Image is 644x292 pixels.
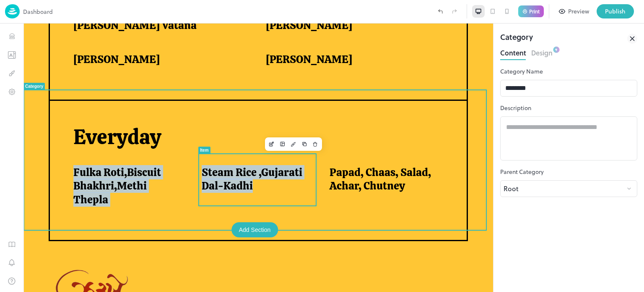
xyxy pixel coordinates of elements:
[605,7,626,16] div: Publish
[2,61,20,65] div: Category
[447,4,462,18] label: Redo (Ctrl + Y)
[568,7,589,16] div: Preview
[254,115,265,126] button: Layout
[286,115,297,126] button: Delete
[50,29,136,43] span: [PERSON_NAME]
[242,29,329,43] span: [PERSON_NAME]
[529,9,540,14] p: Print
[500,103,637,112] p: Description
[554,4,594,18] button: Preview
[275,115,286,126] button: Duplicate
[208,199,255,214] div: Add Section
[500,180,626,197] div: Root
[597,4,634,18] button: Publish
[23,7,53,16] p: Dashboard
[243,115,254,126] button: Edit
[500,67,637,76] p: Category Name
[265,115,275,126] button: Design
[50,101,424,126] p: Everyday
[500,31,533,46] div: Category
[500,46,526,58] button: Content
[50,142,158,183] span: Fulka Roti,Biscuit Bhakhri,Methi Thepla
[177,124,185,129] div: Item
[5,4,20,18] img: logo-86c26b7e.jpg
[178,142,286,169] span: Steam Rice ,Gujarati Dal-Kadhi
[433,4,447,18] label: Undo (Ctrl + Z)
[500,167,637,176] p: Parent Category
[531,46,553,58] button: Design
[306,142,414,169] span: Papad, Chaas, Salad, Achar, Chutney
